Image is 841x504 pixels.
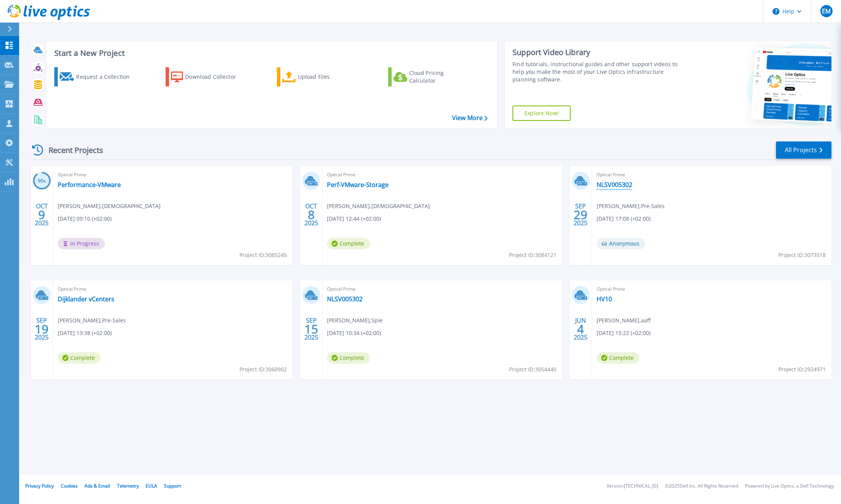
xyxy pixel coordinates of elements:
[512,106,571,121] a: Explore Now!
[597,202,665,210] span: [PERSON_NAME] , Pre-Sales
[597,181,632,189] a: NLSV005302
[61,483,78,489] a: Cookies
[327,285,557,293] span: Optical Prime
[43,179,46,183] span: %
[25,483,54,489] a: Privacy Policy
[54,49,487,57] h3: Start a New Project
[327,171,557,179] span: Optical Prime
[277,67,362,86] a: Upload Files
[166,67,251,86] a: Download Collector
[597,329,651,337] span: [DATE] 15:22 (+02:00)
[117,483,139,489] a: Telemetry
[58,171,288,179] span: Optical Prime
[164,483,181,489] a: Support
[597,295,612,303] a: HV10
[76,69,137,85] div: Request a Collection
[58,202,161,210] span: [PERSON_NAME] , [DEMOGRAPHIC_DATA]
[327,352,370,364] span: Complete
[58,329,112,337] span: [DATE] 13:38 (+02:00)
[509,251,556,259] span: Project ID: 3084121
[597,316,651,325] span: [PERSON_NAME] , aaff
[822,8,831,14] span: EM
[597,215,651,223] span: [DATE] 17:08 (+02:00)
[409,69,470,85] div: Cloud Pricing Calculator
[512,60,680,83] div: Find tutorials, instructional guides and other support videos to help you make the most of your L...
[597,285,827,293] span: Optical Prime
[58,316,126,325] span: [PERSON_NAME] , Pre-Sales
[327,215,381,223] span: [DATE] 12:44 (+02:00)
[327,316,382,325] span: [PERSON_NAME] , Spie
[597,352,639,364] span: Complete
[607,484,658,489] li: Version: [TECHNICAL_ID]
[304,326,318,332] span: 15
[185,69,246,85] div: Download Collector
[58,352,101,364] span: Complete
[574,211,587,218] span: 29
[54,67,140,86] a: Request a Collection
[327,295,363,303] a: NLSV005302
[58,181,121,189] a: Performance-VMware
[573,315,588,343] div: JUN 2025
[573,201,588,229] div: SEP 2025
[35,326,49,332] span: 19
[85,483,110,489] a: Ads & Email
[512,47,680,57] div: Support Video Library
[29,141,114,159] div: Recent Projects
[304,315,319,343] div: SEP 2025
[308,211,315,218] span: 8
[34,201,49,229] div: OCT 2025
[452,114,488,122] a: View More
[298,69,359,85] div: Upload Files
[33,177,51,185] h3: 90
[34,315,49,343] div: SEP 2025
[239,365,287,374] span: Project ID: 3060902
[778,251,826,259] span: Project ID: 3073518
[778,365,826,374] span: Project ID: 2924971
[597,238,645,249] span: Anonymous
[58,285,288,293] span: Optical Prime
[327,202,430,210] span: [PERSON_NAME] , [DEMOGRAPHIC_DATA]
[776,141,831,159] a: All Projects
[509,365,556,374] span: Project ID: 3054440
[146,483,157,489] a: EULA
[388,67,473,86] a: Cloud Pricing Calculator
[327,181,389,189] a: Perf-VMware-Storage
[58,295,114,303] a: Dijklander vCenters
[239,251,287,259] span: Project ID: 3085245
[745,484,834,489] li: Powered by Live Optics, a Dell Technology
[58,215,112,223] span: [DATE] 09:10 (+02:00)
[327,238,370,249] span: Complete
[665,484,738,489] li: © 2025 Dell Inc. All Rights Reserved
[597,171,827,179] span: Optical Prime
[304,201,319,229] div: OCT 2025
[327,329,381,337] span: [DATE] 10:34 (+02:00)
[577,326,584,332] span: 4
[38,211,45,218] span: 9
[58,238,105,249] span: In Progress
